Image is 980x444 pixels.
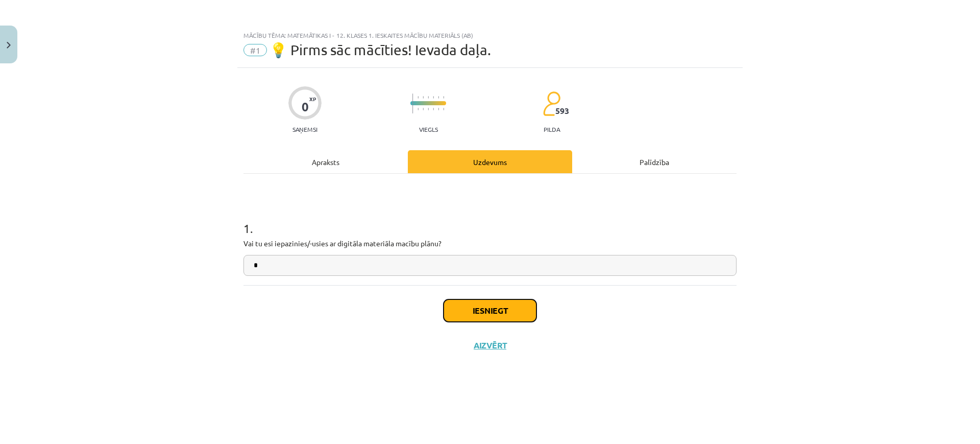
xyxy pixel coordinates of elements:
[443,96,444,99] img: icon-short-line-57e1e144782c952c97e751825c79c345078a6d821885a25fce030b3d8c18986b.svg
[309,96,316,102] span: XP
[572,150,737,173] div: Palīdzība
[243,238,737,249] p: Vai tu esi iepazinies/-usies ar digitāla materiāla macību plānu?
[243,203,737,235] h1: 1 .
[555,106,569,115] span: 593
[243,44,267,56] span: #1
[419,126,438,133] p: Viegls
[243,150,408,173] div: Apraksts
[443,108,444,110] img: icon-short-line-57e1e144782c952c97e751825c79c345078a6d821885a25fce030b3d8c18986b.svg
[423,108,424,110] img: icon-short-line-57e1e144782c952c97e751825c79c345078a6d821885a25fce030b3d8c18986b.svg
[418,96,419,99] img: icon-short-line-57e1e144782c952c97e751825c79c345078a6d821885a25fce030b3d8c18986b.svg
[543,91,560,116] img: students-c634bb4e5e11cddfef0936a35e636f08e4e9abd3cc4e673bd6f9a4125e45ecb1.svg
[7,42,11,49] img: icon-close-lesson-0947bae3869378f0d4975bcd49f059093ad1ed9edebbc8119c70593378902aed.svg
[288,126,322,133] p: Saņemsi
[433,96,434,99] img: icon-short-line-57e1e144782c952c97e751825c79c345078a6d821885a25fce030b3d8c18986b.svg
[428,96,429,99] img: icon-short-line-57e1e144782c952c97e751825c79c345078a6d821885a25fce030b3d8c18986b.svg
[471,340,509,350] button: Aizvērt
[269,41,491,58] span: 💡 Pirms sāc mācīties! Ievada daļa.
[423,96,424,99] img: icon-short-line-57e1e144782c952c97e751825c79c345078a6d821885a25fce030b3d8c18986b.svg
[302,100,309,114] div: 0
[438,108,439,110] img: icon-short-line-57e1e144782c952c97e751825c79c345078a6d821885a25fce030b3d8c18986b.svg
[408,150,572,173] div: Uzdevums
[438,96,439,99] img: icon-short-line-57e1e144782c952c97e751825c79c345078a6d821885a25fce030b3d8c18986b.svg
[243,32,737,39] div: Mācību tēma: Matemātikas i - 12. klases 1. ieskaites mācību materiāls (ab)
[418,108,419,110] img: icon-short-line-57e1e144782c952c97e751825c79c345078a6d821885a25fce030b3d8c18986b.svg
[544,126,560,133] p: pilda
[433,108,434,110] img: icon-short-line-57e1e144782c952c97e751825c79c345078a6d821885a25fce030b3d8c18986b.svg
[444,299,536,322] button: Iesniegt
[428,108,429,110] img: icon-short-line-57e1e144782c952c97e751825c79c345078a6d821885a25fce030b3d8c18986b.svg
[412,94,413,113] img: icon-long-line-d9ea69661e0d244f92f715978eff75569469978d946b2353a9bb055b3ed8787d.svg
